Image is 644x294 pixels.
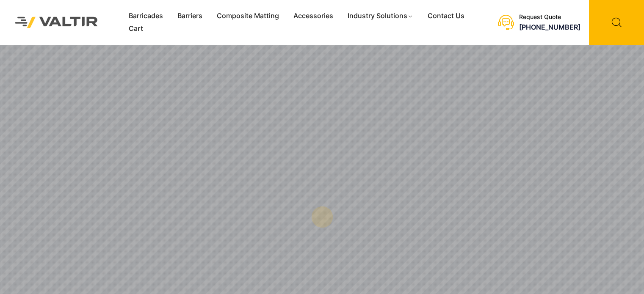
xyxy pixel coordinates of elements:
img: Valtir Rentals [6,8,107,36]
a: Accessories [286,10,340,22]
a: Cart [122,22,150,35]
a: Barriers [170,10,210,22]
a: Contact Us [420,10,472,22]
a: Industry Solutions [340,10,420,22]
div: Request Quote [519,14,580,21]
a: Barricades [122,10,170,22]
a: Composite Matting [210,10,286,22]
a: [PHONE_NUMBER] [519,23,580,31]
